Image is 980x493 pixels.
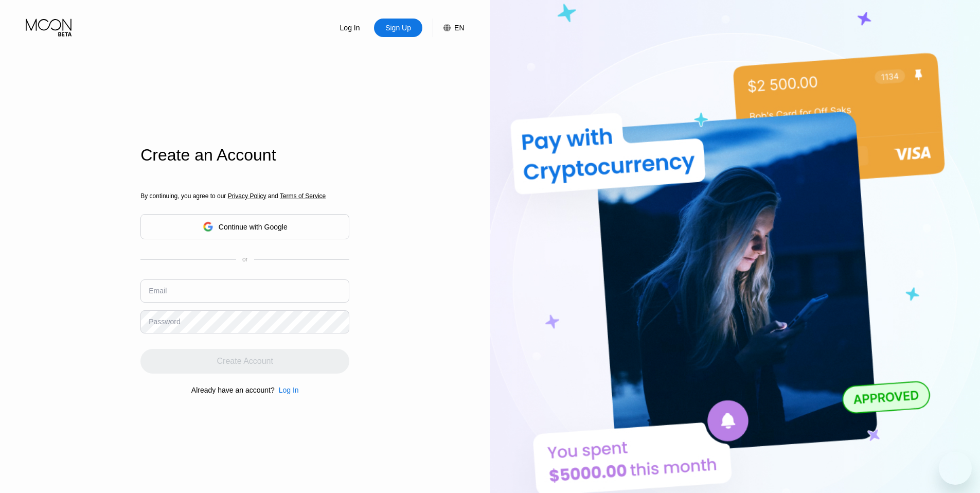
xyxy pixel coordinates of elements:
div: or [242,256,248,263]
iframe: Button to launch messaging window [939,452,972,485]
div: Log In [275,386,299,394]
div: EN [433,19,464,37]
div: Log In [279,386,299,394]
span: Terms of Service [280,192,326,200]
div: Log In [339,23,361,33]
span: and [266,192,280,200]
div: Password [149,318,180,326]
div: Log In [326,19,374,37]
span: Privacy Policy [228,192,266,200]
div: Sign Up [374,19,422,37]
div: Create an Account [140,146,349,165]
div: Sign Up [384,23,412,33]
div: Email [149,287,167,295]
div: EN [454,24,464,32]
div: Continue with Google [219,223,288,231]
div: By continuing, you agree to our [140,192,349,200]
div: Already have an account? [191,386,275,394]
div: Continue with Google [140,214,349,239]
